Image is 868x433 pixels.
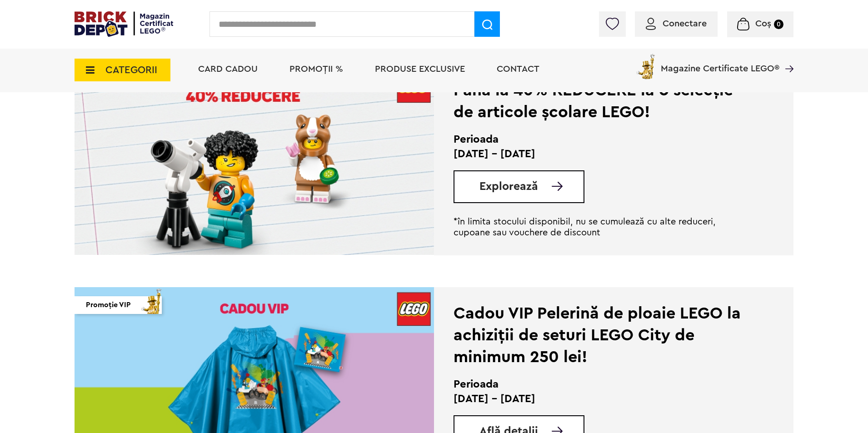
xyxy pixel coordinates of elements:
h2: Perioada [454,132,748,147]
a: Magazine Certificate LEGO® [779,52,793,61]
p: *în limita stocului disponibil, nu se cumulează cu alte reduceri, cupoane sau vouchere de discount [454,216,748,238]
a: Contact [497,65,539,74]
span: Magazine Certificate LEGO® [661,52,779,73]
span: Coș [755,19,771,28]
div: Cadou VIP Pelerină de ploaie LEGO la achiziții de seturi LEGO City de minimum 250 lei! [454,303,748,368]
a: PROMOȚII % [289,65,343,74]
a: Explorează [479,181,584,192]
span: Explorează [479,181,538,192]
a: Card Cadou [198,65,258,74]
a: Conectare [646,19,707,28]
span: Promoție VIP [86,296,131,314]
p: [DATE] - [DATE] [454,392,748,406]
small: 0 [774,20,783,29]
div: Până la 40% REDUCERE la o selecție de articole școlare LEGO! [454,80,748,123]
a: Produse exclusive [375,65,465,74]
span: CATEGORII [105,65,157,75]
span: Conectare [663,19,707,28]
h2: Perioada [454,377,748,392]
img: vip_page_imag.png [137,286,166,314]
p: [DATE] - [DATE] [454,147,748,161]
